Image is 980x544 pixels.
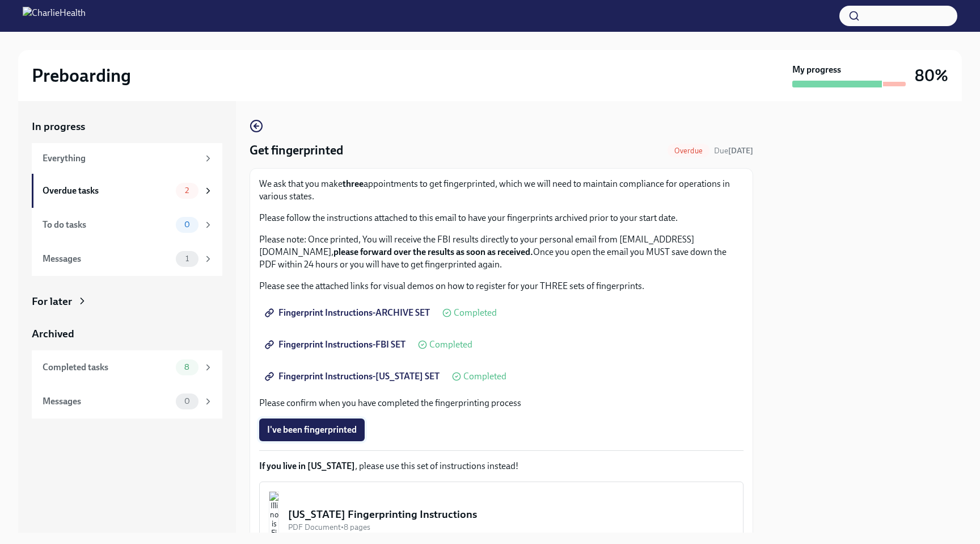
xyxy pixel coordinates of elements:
[32,327,222,341] a: Archived
[23,7,86,25] img: CharlieHealth
[43,219,171,231] div: To do tasks
[343,178,364,189] strong: three
[267,424,357,436] span: I've been fingerprinted
[32,294,222,309] a: For later
[259,419,365,441] button: I've been fingerprinted
[259,302,438,324] a: Fingerprint Instructions-ARCHIVE SET
[259,460,744,472] p: , please use this set of instructions instead!
[333,246,533,257] strong: please forward over the results as soon as received.
[32,64,131,87] h2: Preboarding
[32,119,222,134] a: In progress
[43,395,171,408] div: Messages
[728,146,753,156] strong: [DATE]
[259,365,447,388] a: Fingerprint Instructions-[US_STATE] SET
[43,152,198,165] div: Everything
[32,384,222,419] a: Messages0
[259,212,744,224] p: Please follow the instructions attached to this email to have your fingerprints archived prior to...
[32,294,72,309] div: For later
[267,371,440,382] span: Fingerprint Instructions-[US_STATE] SET
[259,178,744,203] p: We ask that you make appointments to get fingerprinted, which we will need to maintain compliance...
[267,339,405,350] span: Fingerprint Instructions-FBI SET
[259,233,744,271] p: Please note: Once printed, You will receive the FBI results directly to your personal email from ...
[259,333,413,356] a: Fingerprint Instructions-FBI SET
[32,242,222,276] a: Messages1
[259,461,355,471] strong: If you live in [US_STATE]
[463,372,506,381] span: Completed
[178,220,197,229] span: 0
[178,397,197,405] span: 0
[288,522,734,533] div: PDF Document • 8 pages
[915,65,948,86] h3: 80%
[32,208,222,242] a: To do tasks0
[178,363,196,371] span: 8
[178,186,196,195] span: 2
[43,185,171,197] div: Overdue tasks
[454,308,497,317] span: Completed
[43,361,171,374] div: Completed tasks
[288,507,734,522] div: [US_STATE] Fingerprinting Instructions
[32,143,222,174] a: Everything
[429,340,472,349] span: Completed
[792,64,841,76] strong: My progress
[250,142,343,159] h4: Get fingerprinted
[32,174,222,208] a: Overdue tasks2
[179,254,196,263] span: 1
[714,146,753,156] span: Due
[714,145,753,156] span: August 22nd, 2025 08:00
[668,147,709,155] span: Overdue
[259,280,744,292] p: Please see the attached links for visual demos on how to register for your THREE sets of fingerpr...
[43,253,171,265] div: Messages
[267,307,430,319] span: Fingerprint Instructions-ARCHIVE SET
[259,397,744,409] p: Please confirm when you have completed the fingerprinting process
[32,350,222,384] a: Completed tasks8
